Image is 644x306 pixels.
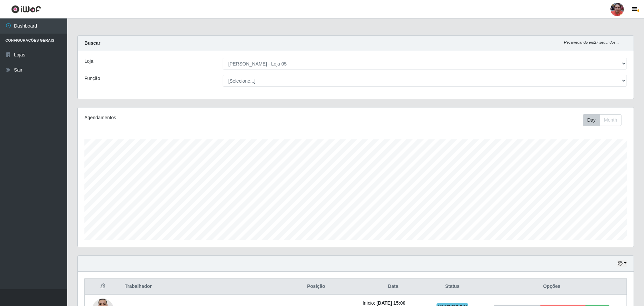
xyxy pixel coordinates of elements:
[84,114,305,121] div: Agendamentos
[477,279,627,295] th: Opções
[428,279,477,295] th: Status
[583,114,627,126] div: Toolbar with button groups
[358,279,428,295] th: Data
[376,300,405,306] time: [DATE] 15:00
[583,114,621,126] div: First group
[600,114,621,126] button: Month
[84,58,93,65] label: Loja
[564,40,619,44] i: Recarregando em 27 segundos...
[11,5,41,13] img: CoreUI Logo
[84,75,100,82] label: Função
[274,279,358,295] th: Posição
[583,114,600,126] button: Day
[121,279,274,295] th: Trabalhador
[84,40,100,46] strong: Buscar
